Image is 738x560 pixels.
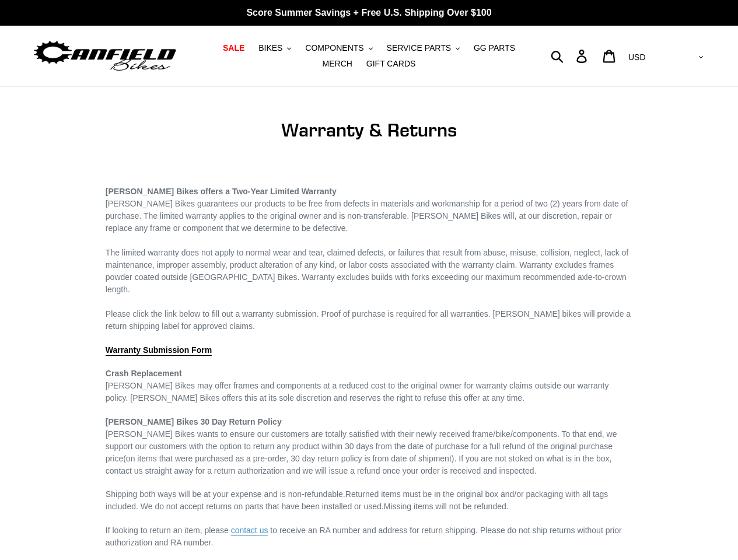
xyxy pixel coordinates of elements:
[106,526,622,547] span: to receive an RA number and address for return shipping. Please do not ship returns without prior...
[32,38,178,75] img: Canfield Bikes
[345,442,392,451] span: 30 days from
[231,526,268,536] a: contact us
[106,429,617,451] span: [PERSON_NAME] Bikes wants to ensure our customers are totally satisfied with their newly received...
[468,40,521,56] a: GG PARTS
[305,43,363,53] span: COMPONENTS
[106,417,282,426] span: [PERSON_NAME] Bikes 30 Day Return Policy
[217,40,250,56] a: SALE
[299,40,378,56] button: COMPONENTS
[366,59,416,69] span: GIFT CARDS
[106,367,632,404] p: [PERSON_NAME] Bikes may offer frames and components at a reduced cost to the original owner for w...
[317,56,358,72] a: MERCH
[106,173,632,332] p: [PERSON_NAME] Bikes guarantees our products to be free from defects in materials and workmanship ...
[223,43,244,53] span: SALE
[253,40,297,56] button: BIKES
[106,119,632,141] h1: Warranty & Returns
[106,187,337,196] strong: [PERSON_NAME] Bikes offers a Two-Year Limited Warranty
[381,40,466,56] button: SERVICE PARTS
[106,345,212,355] span: Warranty Submission Form
[106,442,613,463] span: the date of purchase for a full refund of the original purchase price
[106,489,345,499] span: Shipping both ways will be at your expense and is non-refundable.
[106,526,271,536] span: If looking to return an item, please
[361,56,422,72] a: GIFT CARDS
[106,345,212,356] a: Warranty Submission Form
[384,502,509,511] span: Missing items will not be refunded.
[387,43,451,53] span: SERVICE PARTS
[323,59,352,69] span: MERCH
[258,43,282,53] span: BIKES
[106,489,608,511] span: Returned items must be in the original box and/or packaging with all tags included. We do not acc...
[474,43,515,53] span: GG PARTS
[106,454,612,475] span: (on items that were purchased as a pre-order, 30 day return policy is from date of shipment). If ...
[106,369,182,378] strong: Crash Replacement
